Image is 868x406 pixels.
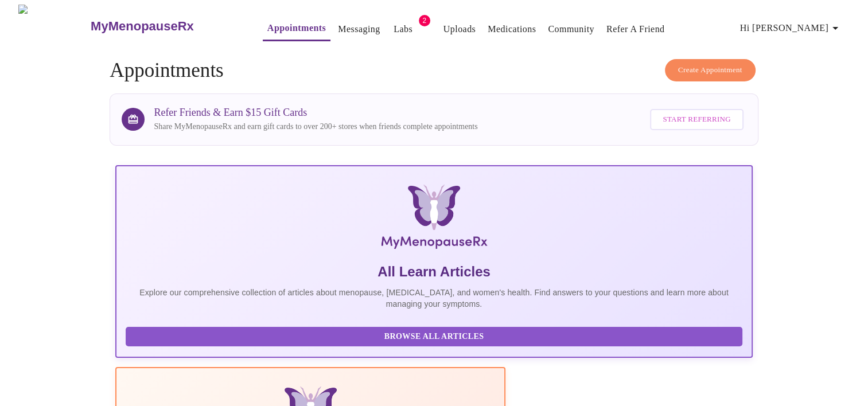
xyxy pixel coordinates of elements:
[385,18,422,41] button: Labs
[663,113,730,126] span: Start Referring
[154,121,477,132] p: Share MyMenopauseRx and earn gift cards to over 200+ stores when friends complete appointments
[606,21,665,37] a: Refer a Friend
[665,59,756,81] button: Create Appointment
[126,287,742,310] p: Explore our comprehensive collection of articles about menopause, [MEDICAL_DATA], and women's hea...
[221,185,647,253] img: MyMenopauseRx Logo
[548,21,594,37] a: Community
[735,17,847,40] button: Hi [PERSON_NAME]
[488,21,536,37] a: Medications
[678,64,742,77] span: Create Appointment
[89,6,240,46] a: MyMenopauseRx
[333,18,384,41] button: Messaging
[126,263,742,281] h5: All Learn Articles
[91,19,194,34] h3: MyMenopauseRx
[154,107,477,119] h3: Refer Friends & Earn $15 Gift Cards
[443,21,476,37] a: Uploads
[126,327,742,347] button: Browse All Articles
[483,18,540,41] button: Medications
[602,18,670,41] button: Refer a Friend
[419,15,430,26] span: 2
[126,331,745,341] a: Browse All Articles
[18,5,89,48] img: MyMenopauseRx Logo
[110,59,758,82] h4: Appointments
[647,103,746,136] a: Start Referring
[267,20,326,36] a: Appointments
[338,21,380,37] a: Messaging
[439,18,481,41] button: Uploads
[263,17,330,41] button: Appointments
[650,109,743,130] button: Start Referring
[137,330,730,344] span: Browse All Articles
[543,18,599,41] button: Community
[394,21,412,37] a: Labs
[740,20,842,36] span: Hi [PERSON_NAME]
